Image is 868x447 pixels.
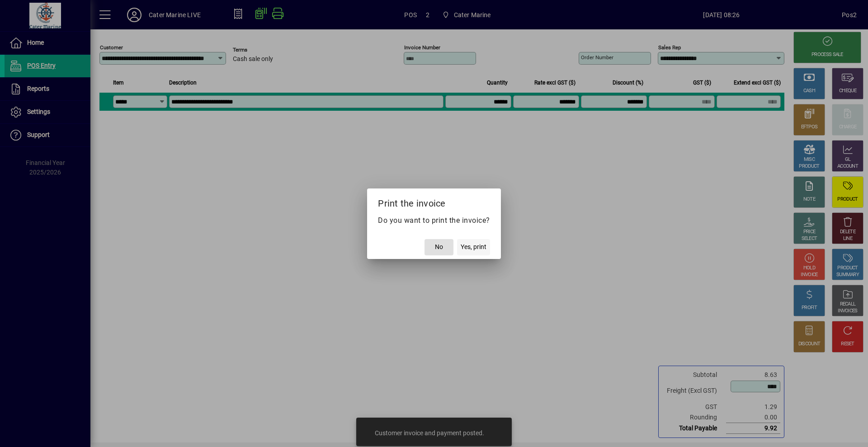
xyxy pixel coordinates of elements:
[367,188,501,215] h2: Print the invoice
[435,242,443,252] span: No
[425,239,453,255] button: No
[378,215,490,226] p: Do you want to print the invoice?
[457,239,490,255] button: Yes, print
[461,242,486,252] span: Yes, print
